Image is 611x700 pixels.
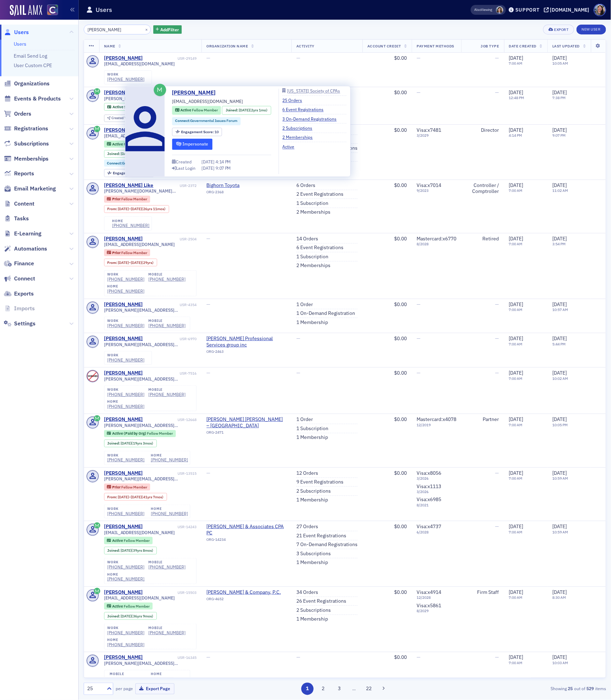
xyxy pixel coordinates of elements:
a: Events & Products [4,95,61,103]
div: ORG-2368 [206,190,270,197]
a: [PHONE_NUMBER] [148,392,186,397]
time: 11:02 AM [552,188,568,193]
a: Tasks [4,215,29,222]
a: [PERSON_NAME] [104,524,143,530]
a: [PHONE_NUMBER] [151,676,188,682]
span: E-Learning [14,230,41,238]
button: 22 [363,683,375,695]
span: From : [107,207,118,211]
div: [PHONE_NUMBER] [107,404,144,409]
span: Automations [14,245,47,253]
button: [DOMAIN_NAME] [544,7,592,12]
span: Name [104,44,115,48]
div: Last Login [176,167,196,170]
a: 1 Membership [296,434,328,441]
a: [PERSON_NAME] & Company, P.C. [206,589,281,596]
div: [PHONE_NUMBER] [148,277,186,282]
div: work [107,72,144,77]
a: [PHONE_NUMBER] [148,323,186,328]
span: [DATE] [552,182,567,188]
a: [PHONE_NUMBER] [110,676,147,682]
time: 7:38 PM [552,95,566,100]
span: Fellow Member [147,431,173,436]
div: USR-29149 [144,56,197,61]
span: Active [112,104,124,109]
div: (2yrs 1mo) [121,151,149,156]
span: $0.00 [394,182,407,188]
a: Active [283,143,300,150]
div: [PERSON_NAME] [104,589,143,596]
span: $0.00 [394,127,407,133]
a: Reports [4,170,34,177]
button: 2 [317,683,329,695]
span: Imports [14,305,35,312]
div: Active: Active: Fellow Member [172,106,221,115]
div: [PERSON_NAME] Like [104,182,154,189]
a: Orders [4,110,31,118]
a: Settings [4,320,36,328]
h1: Users [96,6,112,14]
a: Active Staff Member [107,105,147,109]
a: Memberships [4,155,49,163]
a: 1 Membership [296,497,328,503]
a: 2 Memberships [296,209,330,215]
span: Prior [112,485,121,490]
div: [PHONE_NUMBER] [107,511,144,516]
a: 1 Membership [296,319,328,326]
a: [PHONE_NUMBER] [107,564,144,570]
button: × [143,26,150,32]
span: [DATE] [509,127,523,133]
a: 1 Order [296,416,313,423]
span: Email Marketing [14,185,56,193]
span: [DATE] [118,206,129,211]
a: 14 Orders [296,236,318,242]
span: Plante Moran – Denver [206,416,287,429]
a: Active Fellow Member [107,142,149,146]
span: [DATE] [202,159,216,165]
time: 10:05 AM [552,61,568,66]
a: [PHONE_NUMBER] [107,642,144,647]
div: [US_STATE] Society of CPAs [287,89,340,93]
a: 25 Orders [283,97,308,103]
span: — [206,235,210,242]
a: [PHONE_NUMBER] [151,457,188,462]
a: [PHONE_NUMBER] [107,277,144,282]
a: Exports [4,290,34,298]
span: Prior [112,196,121,201]
a: User Custom CPE [14,62,52,69]
a: 1 On-Demand Registration [296,310,355,317]
a: Users [14,41,26,47]
div: Joined: 2023-08-17 00:00:00 [104,150,153,158]
a: 1 Order [296,302,313,308]
span: Profile [594,4,606,16]
div: Created [176,160,192,164]
div: home [112,219,149,223]
a: 7 On-Demand Registrations [296,542,358,548]
span: Joined : [226,108,239,113]
a: Content [4,200,34,208]
a: Connect:Governmental Issues Forum [175,118,237,124]
time: 12:48 PM [509,95,525,100]
div: From: 1996-02-29 00:00:00 [104,205,169,213]
a: 21 Event Registrations [296,533,346,539]
span: Last Updated [552,44,580,48]
span: Tasks [14,215,29,222]
span: Payment Methods [417,44,454,48]
span: [EMAIL_ADDRESS][DOMAIN_NAME] [172,98,243,105]
div: [PHONE_NUMBER] [107,392,144,397]
a: [PHONE_NUMBER] [107,289,144,294]
span: Orders [14,110,31,118]
span: — [417,89,420,96]
a: Active Fellow Member [107,538,149,543]
span: Users [14,28,29,36]
span: Activity [296,44,315,48]
span: Organization Name [206,44,248,48]
div: – (26yrs 11mos) [118,207,166,211]
a: [PHONE_NUMBER] [107,323,144,328]
a: Prior Fellow Member [107,197,147,201]
span: Fellow Member [121,485,147,490]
